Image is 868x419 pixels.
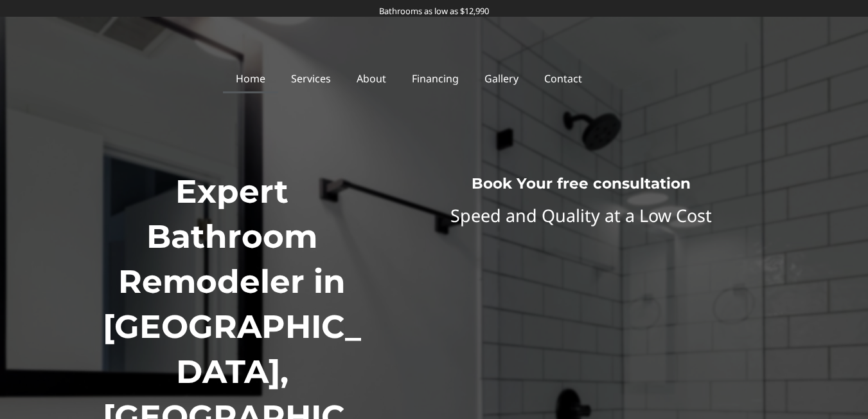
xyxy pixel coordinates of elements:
[450,203,712,227] span: Speed and Quality at a Low Cost
[278,64,344,93] a: Services
[399,64,472,93] a: Financing
[344,64,399,93] a: About
[369,181,792,277] iframe: Website Form
[387,174,774,194] h3: Book Your free consultation
[223,64,278,93] a: Home
[531,64,595,93] a: Contact
[472,64,531,93] a: Gallery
